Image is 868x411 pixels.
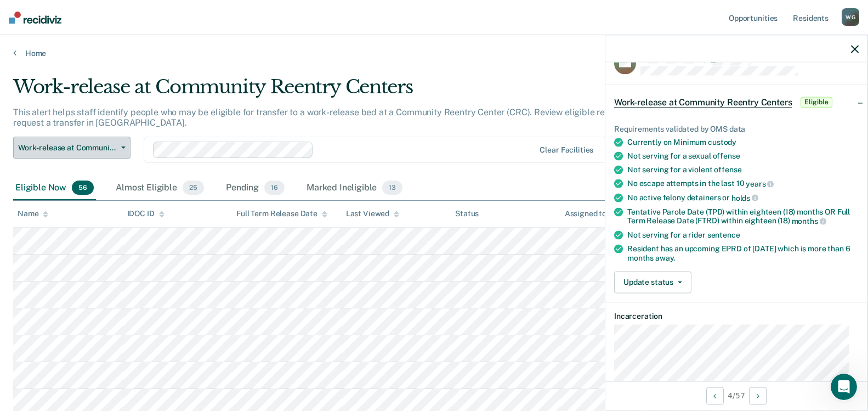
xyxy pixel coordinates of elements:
p: This alert helps staff identify people who may be eligible for transfer to a work-release bed at ... [13,107,651,128]
button: Next Opportunity [749,387,767,404]
div: Work-release at Community Reentry Centers [13,76,664,107]
div: Status [455,209,479,218]
span: 13 [382,181,402,195]
div: Not serving for a rider [627,230,859,240]
div: Not serving for a violent [627,165,859,174]
img: Recidiviz [9,12,61,24]
span: Work-release at Community Reentry Centers [18,143,117,153]
div: No active felony detainers or [627,193,859,203]
iframe: Intercom live chat [831,374,857,400]
span: away. [655,253,675,262]
div: Eligible Now [13,176,96,200]
div: IDOC ID [127,209,164,218]
div: W G [842,8,859,26]
button: Previous Opportunity [706,387,724,404]
button: Update status [614,271,691,293]
div: Requirements validated by OMS data [614,124,859,133]
div: Clear facilities [540,145,593,155]
span: sentence [707,230,740,239]
a: Home [13,48,855,58]
div: Marked Ineligible [304,176,405,200]
div: Tentative Parole Date (TPD) within eighteen (18) months OR Full Term Release Date (FTRD) within e... [627,207,859,226]
span: months [792,217,826,226]
span: 16 [264,181,285,195]
div: Not serving for a sexual [627,151,859,161]
span: 56 [72,181,94,195]
div: 4 / 57 [605,381,867,410]
span: Work-release at Community Reentry Centers [614,97,792,108]
span: Eligible [801,97,832,108]
span: custody [708,138,736,147]
span: 25 [183,181,204,195]
div: Resident has an upcoming EPRD of [DATE] which is more than 6 months [627,244,859,263]
dt: Incarceration [614,311,859,320]
div: Name [18,209,48,218]
div: Assigned to [565,209,616,218]
span: holds [731,193,758,202]
div: Pending [224,176,287,200]
span: offense [714,165,741,174]
div: Currently on Minimum [627,138,859,147]
div: Almost Eligible [114,176,206,200]
div: No escape attempts in the last 10 [627,179,859,189]
span: years [746,179,774,188]
div: Last Viewed [346,209,399,218]
span: offense [713,151,740,160]
div: Work-release at Community Reentry CentersEligible [605,85,867,120]
div: Full Term Release Date [236,209,327,218]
